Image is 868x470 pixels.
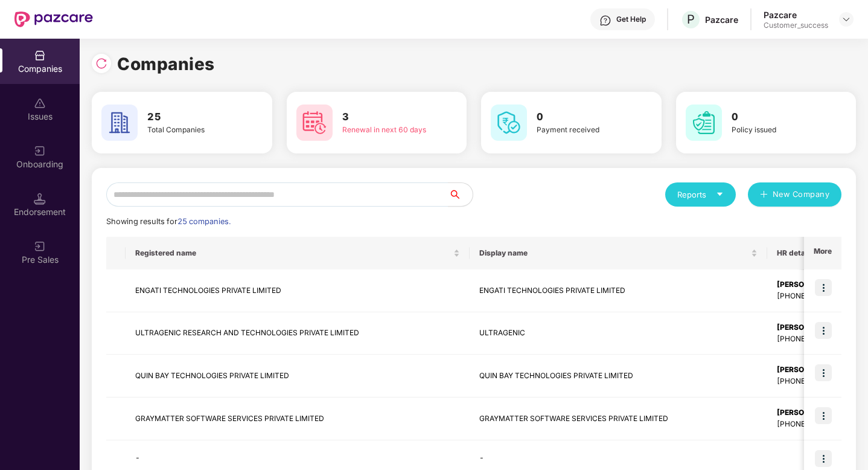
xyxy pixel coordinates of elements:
[705,14,738,25] div: Pazcare
[687,12,695,27] span: P
[470,398,767,440] td: GRAYMATTER SOFTWARE SERVICES PRIVATE LIMITED
[815,322,832,339] img: icon
[815,450,832,467] img: icon
[732,124,822,136] div: Policy issued
[767,237,863,269] th: HR details
[732,109,822,125] h3: 0
[777,333,853,345] div: [PHONE_NUMBER]
[773,188,830,201] span: New Company
[296,105,333,141] img: svg+xml;base64,PHN2ZyB4bWxucz0iaHR0cDovL3d3dy53My5vcmcvMjAwMC9zdmciIHdpZHRoPSI2MCIgaGVpZ2h0PSI2MC...
[342,109,432,125] h3: 3
[126,237,470,269] th: Registered name
[777,376,853,387] div: [PHONE_NUMBER]
[126,398,470,440] td: GRAYMATTER SOFTWARE SERVICES PRIVATE LIMITED
[34,50,46,62] img: svg+xml;base64,PHN2ZyBpZD0iQ29tcGFuaWVzIiB4bWxucz0iaHR0cDovL3d3dy53My5vcmcvMjAwMC9zdmciIHdpZHRoPS...
[777,407,853,419] div: [PERSON_NAME]
[34,193,46,205] img: svg+xml;base64,PHN2ZyB3aWR0aD0iMTQuNSIgaGVpZ2h0PSIxNC41IiB2aWV3Qm94PSIwIDAgMTYgMTYiIGZpbGw9Im5vbm...
[34,240,46,253] img: svg+xml;base64,PHN2ZyB3aWR0aD0iMjAiIGhlaWdodD0iMjAiIHZpZXdCb3g9IjAgMCAyMCAyMCIgZmlsbD0ibm9uZSIgeG...
[34,145,46,157] img: svg+xml;base64,PHN2ZyB3aWR0aD0iMjAiIGhlaWdodD0iMjAiIHZpZXdCb3g9IjAgMCAyMCAyMCIgZmlsbD0ibm9uZSIgeG...
[537,109,627,125] h3: 0
[686,105,722,141] img: svg+xml;base64,PHN2ZyB4bWxucz0iaHR0cDovL3d3dy53My5vcmcvMjAwMC9zdmciIHdpZHRoPSI2MCIgaGVpZ2h0PSI2MC...
[677,188,724,201] div: Reports
[815,364,832,381] img: icon
[126,355,470,398] td: QUIN BAY TECHNOLOGIES PRIVATE LIMITED
[106,217,231,226] span: Showing results for
[748,182,841,207] button: plusNew Company
[815,279,832,296] img: icon
[764,9,828,21] div: Pazcare
[342,124,432,136] div: Renewal in next 60 days
[616,14,646,24] div: Get Help
[147,109,237,125] h3: 25
[135,248,451,258] span: Registered name
[599,14,611,27] img: svg+xml;base64,PHN2ZyBpZD0iSGVscC0zMngzMiIgeG1sbnM9Imh0dHA6Ly93d3cudzMub3JnLzIwMDAvc3ZnIiB3aWR0aD...
[716,190,724,198] span: caret-down
[479,248,748,258] span: Display name
[101,105,138,141] img: svg+xml;base64,PHN2ZyB4bWxucz0iaHR0cDovL3d3dy53My5vcmcvMjAwMC9zdmciIHdpZHRoPSI2MCIgaGVpZ2h0PSI2MC...
[760,190,768,200] span: plus
[177,217,231,226] span: 25 companies.
[841,14,851,24] img: svg+xml;base64,PHN2ZyBpZD0iRHJvcGRvd24tMzJ4MzIiIHhtbG5zPSJodHRwOi8vd3d3LnczLm9yZy8yMDAwL3N2ZyIgd2...
[470,269,767,312] td: ENGATI TECHNOLOGIES PRIVATE LIMITED
[14,11,93,27] img: New Pazcare Logo
[777,419,853,430] div: [PHONE_NUMBER]
[804,237,841,269] th: More
[777,322,853,333] div: [PERSON_NAME]
[777,291,853,302] div: [PHONE_NUMBER]
[470,355,767,398] td: QUIN BAY TECHNOLOGIES PRIVATE LIMITED
[491,105,527,141] img: svg+xml;base64,PHN2ZyB4bWxucz0iaHR0cDovL3d3dy53My5vcmcvMjAwMC9zdmciIHdpZHRoPSI2MCIgaGVpZ2h0PSI2MC...
[777,364,853,376] div: [PERSON_NAME] Tk
[448,182,473,207] button: search
[95,57,107,69] img: svg+xml;base64,PHN2ZyBpZD0iUmVsb2FkLTMyeDMyIiB4bWxucz0iaHR0cDovL3d3dy53My5vcmcvMjAwMC9zdmciIHdpZH...
[537,124,627,136] div: Payment received
[764,21,828,30] div: Customer_success
[34,97,46,109] img: svg+xml;base64,PHN2ZyBpZD0iSXNzdWVzX2Rpc2FibGVkIiB4bWxucz0iaHR0cDovL3d3dy53My5vcmcvMjAwMC9zdmciIH...
[448,190,473,199] span: search
[777,279,853,291] div: [PERSON_NAME]
[126,312,470,355] td: ULTRAGENIC RESEARCH AND TECHNOLOGIES PRIVATE LIMITED
[117,51,215,77] h1: Companies
[147,124,237,136] div: Total Companies
[470,312,767,355] td: ULTRAGENIC
[126,269,470,312] td: ENGATI TECHNOLOGIES PRIVATE LIMITED
[815,407,832,424] img: icon
[470,237,767,269] th: Display name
